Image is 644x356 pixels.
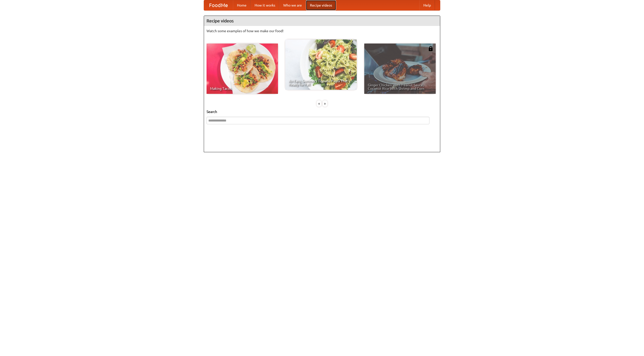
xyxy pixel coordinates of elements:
h5: Search [207,109,437,114]
a: Who we are [279,0,306,10]
a: An Easy, Summery Tomato Pasta That's Ready for Fall [285,39,357,90]
span: Making Tacos [210,87,274,90]
span: An Easy, Summery Tomato Pasta That's Ready for Fall [289,79,353,86]
a: Making Tacos [207,44,278,94]
a: How it works [251,0,279,10]
img: 483408.png [428,46,433,51]
a: FoodMe [204,0,233,10]
a: Recipe videos [306,0,336,10]
p: Watch some examples of how we make our food! [207,28,437,33]
h4: Recipe videos [204,16,440,26]
div: » [323,100,327,107]
div: « [317,100,321,107]
a: Home [233,0,251,10]
a: Help [419,0,435,10]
